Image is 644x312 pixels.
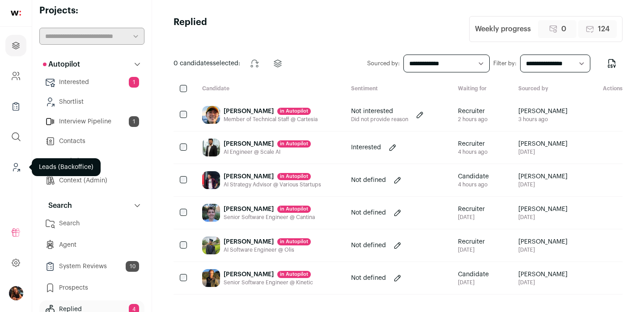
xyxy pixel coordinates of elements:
a: Search [39,215,144,232]
img: wellfound-shorthand-0d5821cbd27db2630d0214b213865d53afaa358527fdda9d0ea32b1df1b89c2c.svg [11,11,21,16]
div: Sentiment [344,85,451,93]
a: Leads (Backoffice) [5,156,26,178]
div: in Autopilot [277,238,311,245]
span: [PERSON_NAME] [518,107,568,116]
p: Not defined [351,208,386,217]
span: [PERSON_NAME] [518,270,568,279]
span: [DATE] [518,214,568,221]
p: Not interested [351,107,408,116]
div: [PERSON_NAME] [224,237,311,246]
h1: Replied [174,16,207,42]
span: [PERSON_NAME] [518,139,568,148]
a: Context (Admin) [39,172,144,190]
span: Recruiter [458,139,487,148]
span: [DATE] [518,279,568,286]
img: ba2a363d124d31a027891e5a25056f0f8f778074097c1ec2fe2b104566269273.jpg [202,236,220,254]
div: Actions [590,85,623,93]
a: Analytics [39,152,144,170]
span: 3 hours ago [518,116,568,123]
p: Not defined [351,274,386,282]
button: Autopilot [39,55,144,73]
div: [PERSON_NAME] [224,270,313,279]
span: Candidate [458,270,489,279]
img: 70b32479151206e1ec11492e5103c5d12a0b8db9df9fe93e93bde4d2a2558297.png [202,139,220,156]
span: selected: [174,59,240,68]
span: 0 candidates [174,60,213,67]
a: Company Lists [5,96,26,117]
div: Leads (Backoffice) [32,158,101,176]
span: 124 [598,24,610,34]
span: 10 [126,261,139,272]
a: Prospects [39,279,144,297]
span: [PERSON_NAME] [518,172,568,181]
a: Shortlist [39,93,144,111]
span: [DATE] [518,181,568,188]
p: Did not provide reason [351,116,408,123]
div: [PERSON_NAME] [224,107,318,116]
a: Projects [5,35,26,56]
div: Senior Software Engineer @ Cantina [224,214,315,221]
div: in Autopilot [277,271,311,278]
p: Interested [351,143,381,152]
span: [DATE] [518,148,568,156]
span: 0 [561,24,566,34]
button: Open dropdown [9,286,23,300]
div: Waiting for [451,85,512,93]
div: in Autopilot [277,140,311,148]
div: Candidate [195,85,344,93]
h2: Projects: [39,4,144,17]
span: [DATE] [518,246,568,253]
div: Senior Software Engineer @ Kinetic [224,279,313,286]
p: Autopilot [43,59,80,70]
div: 4 hours ago [458,181,489,188]
div: Weekly progress [475,24,531,34]
div: Member of Technical Staff @ Cartesia [224,116,318,123]
span: 1 [129,77,139,88]
a: Company and ATS Settings [5,65,26,87]
div: 2 hours ago [458,116,487,123]
span: [PERSON_NAME] [518,205,568,214]
div: Sourced by [511,85,590,93]
div: [DATE] [458,279,489,286]
p: Not defined [351,241,386,250]
div: in Autopilot [277,108,311,115]
div: 4 hours ago [458,148,487,156]
img: 523ecb4b54416aae05de0aa6a6f80b97b04025ad9157270c0cf04f30b54678bd.jpg [202,106,220,124]
div: in Autopilot [277,206,311,213]
div: AI Engineer @ Scale AI [224,148,311,156]
div: AI Strategy Advisor @ Various Startups [224,181,321,188]
p: Search [43,200,72,211]
span: Candidate [458,172,489,181]
div: [DATE] [458,214,485,221]
a: System Reviews10 [39,257,144,275]
span: Recruiter [458,237,485,246]
img: 13968079-medium_jpg [9,286,23,300]
img: 2e064a9119873557271fe732f8a926074f1e909522cf5f1903fa2c0f5225a5a2.jpg [202,204,220,222]
a: Interested1 [39,73,144,91]
div: AI Software Engineer @ Olis [224,246,311,253]
img: e1e4d1227a7cf2358b10ce9c216d182aadc12ec8bd7b641738ba9f3be7745393.jpg [202,269,220,287]
label: Sourced by: [367,60,400,67]
button: Export to CSV [601,53,623,74]
a: Interview Pipeline1 [39,113,144,131]
span: 1 [129,116,139,127]
div: [PERSON_NAME] [224,172,321,181]
div: [PERSON_NAME] [224,139,311,148]
label: Filter by: [493,60,517,67]
div: [DATE] [458,246,485,253]
a: Agent [39,236,144,254]
p: Not defined [351,176,386,185]
a: Contacts [39,132,144,150]
div: in Autopilot [277,173,311,180]
span: [PERSON_NAME] [518,237,568,246]
div: [PERSON_NAME] [224,205,315,214]
span: Recruiter [458,107,487,116]
span: Recruiter [458,205,485,214]
button: Search [39,197,144,215]
img: 295953dd125d6107a113c7d7d9e3b9b8608edfcecdcae91c47df5a46d6bdbca0.jpg [202,171,220,189]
